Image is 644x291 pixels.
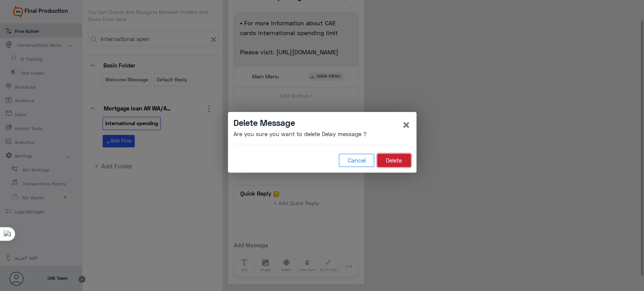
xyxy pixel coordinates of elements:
[402,116,411,133] span: ×
[234,118,367,128] h4: Delete Message
[377,154,411,167] button: Delete
[402,118,411,132] button: Close
[339,154,374,167] button: Cancel
[234,130,367,137] h6: Are you sure you want to delete Delay message ?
